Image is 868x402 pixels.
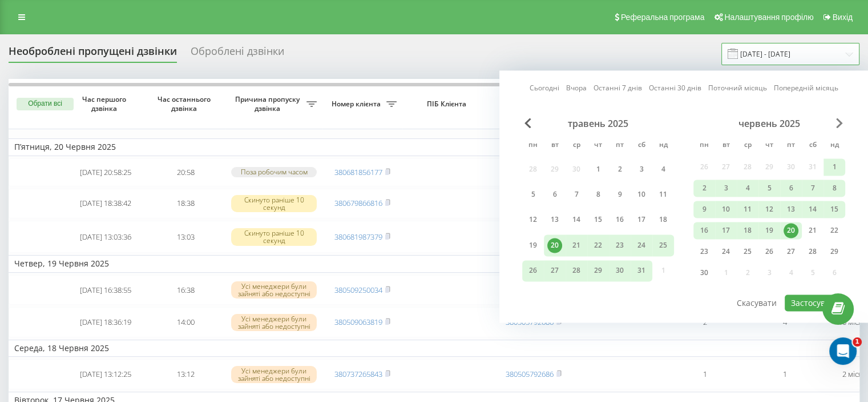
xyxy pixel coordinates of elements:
span: 1 [853,337,862,347]
td: [DATE] 20:58:25 [66,158,146,186]
abbr: понеділок [524,137,542,154]
div: 25 [740,244,755,259]
div: 11 [740,202,755,217]
div: сб 14 черв 2025 р. [802,201,823,218]
div: 24 [634,238,649,253]
a: 380681987379 [334,232,382,242]
div: червень 2025 [693,118,845,129]
div: вт 3 черв 2025 р. [715,180,737,197]
div: 27 [547,264,562,278]
div: 18 [740,223,755,238]
div: 28 [805,244,820,259]
div: вт 10 черв 2025 р. [715,201,737,218]
span: Реферальна програма [621,13,705,22]
div: 27 [784,244,798,259]
div: ср 28 трав 2025 р. [566,260,587,281]
div: нд 4 трав 2025 р. [652,158,674,180]
div: пт 20 черв 2025 р. [780,222,802,239]
div: Поза робочим часом [231,167,317,177]
div: Усі менеджери були зайняті або недоступні [231,366,317,383]
div: Необроблені пропущені дзвінки [9,45,177,63]
td: 16:38 [146,275,225,305]
div: нд 15 черв 2025 р. [823,201,845,218]
div: чт 5 черв 2025 р. [758,180,780,197]
a: 380737265843 [334,369,382,379]
a: 380505792686 [506,369,554,379]
div: пн 26 трав 2025 р. [522,260,544,281]
button: Застосувати [785,294,845,311]
div: пт 2 трав 2025 р. [609,158,631,180]
div: 10 [718,202,733,217]
div: 12 [526,213,540,228]
div: ср 7 трав 2025 р. [566,184,587,205]
abbr: понеділок [696,137,713,154]
div: пт 30 трав 2025 р. [609,260,631,281]
div: 8 [827,181,842,196]
div: вт 27 трав 2025 р. [544,260,566,281]
div: 14 [805,202,820,217]
div: 17 [718,223,733,238]
div: пт 6 черв 2025 р. [780,180,802,197]
div: 7 [805,181,820,196]
div: сб 7 черв 2025 р. [802,180,823,197]
div: пн 2 черв 2025 р. [693,180,715,197]
div: 28 [569,264,584,278]
div: вт 17 черв 2025 р. [715,222,737,239]
td: [DATE] 18:38:42 [66,189,146,219]
div: пт 9 трав 2025 р. [609,184,631,205]
div: 20 [784,223,798,238]
div: сб 24 трав 2025 р. [631,235,652,256]
button: Обрати всі [17,98,74,110]
div: 31 [634,264,649,278]
div: 15 [591,213,605,228]
div: чт 1 трав 2025 р. [587,158,609,180]
div: 16 [697,223,712,238]
div: чт 15 трав 2025 р. [587,209,609,230]
div: 20 [547,238,562,253]
div: нд 18 трав 2025 р. [652,209,674,230]
div: 1 [827,160,842,174]
div: 30 [612,264,627,278]
div: 3 [634,162,649,177]
div: 5 [762,181,777,196]
a: Поточний місяць [708,83,767,94]
abbr: п’ятниця [611,137,628,154]
div: сб 21 черв 2025 р. [802,222,823,239]
abbr: вівторок [546,137,563,154]
span: ПІБ Клієнта [412,99,484,109]
a: Попередній місяць [774,83,838,94]
td: [DATE] 13:03:36 [66,221,146,253]
td: 1 [745,359,825,389]
div: ср 11 черв 2025 р. [737,201,758,218]
div: нд 8 черв 2025 р. [823,180,845,197]
span: Час першого дзвінка [75,95,136,113]
div: сб 3 трав 2025 р. [631,158,652,180]
abbr: субота [633,137,650,154]
div: 29 [591,264,605,278]
div: пн 19 трав 2025 р. [522,235,544,256]
div: 16 [612,213,627,228]
div: вт 20 трав 2025 р. [544,235,566,256]
div: Скинуто раніше 10 секунд [231,228,317,245]
abbr: вівторок [717,137,734,154]
a: 380679866816 [334,198,382,208]
div: 7 [569,187,584,202]
div: пн 9 черв 2025 р. [693,201,715,218]
div: пн 5 трав 2025 р. [522,184,544,205]
div: 15 [827,202,842,217]
span: Налаштування профілю [724,13,813,22]
div: травень 2025 [522,118,674,129]
div: 14 [569,213,584,228]
div: чт 8 трав 2025 р. [587,184,609,205]
td: 18:38 [146,189,225,219]
div: сб 10 трав 2025 р. [631,184,652,205]
div: 6 [784,181,798,196]
div: 17 [634,213,649,228]
abbr: субота [804,137,821,154]
div: чт 26 черв 2025 р. [758,243,780,260]
abbr: п’ятниця [782,137,800,154]
div: вт 6 трав 2025 р. [544,184,566,205]
div: 11 [656,187,671,202]
div: чт 22 трав 2025 р. [587,235,609,256]
span: Час останнього дзвінка [155,95,216,113]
